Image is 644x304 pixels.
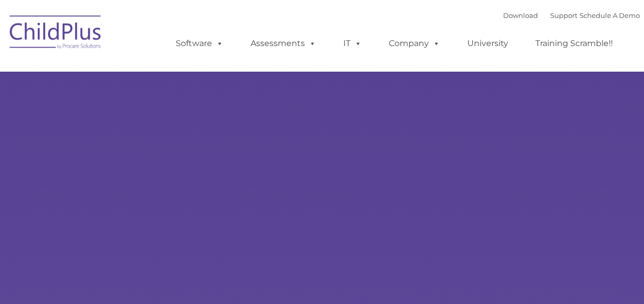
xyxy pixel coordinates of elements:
[579,11,640,19] a: Schedule A Demo
[503,11,640,19] font: |
[379,33,450,54] a: Company
[503,11,538,19] a: Download
[165,33,234,54] a: Software
[525,33,623,54] a: Training Scramble!!
[457,33,518,54] a: University
[550,11,577,19] a: Support
[333,33,372,54] a: IT
[5,8,107,59] img: ChildPlus by Procare Solutions
[240,33,326,54] a: Assessments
